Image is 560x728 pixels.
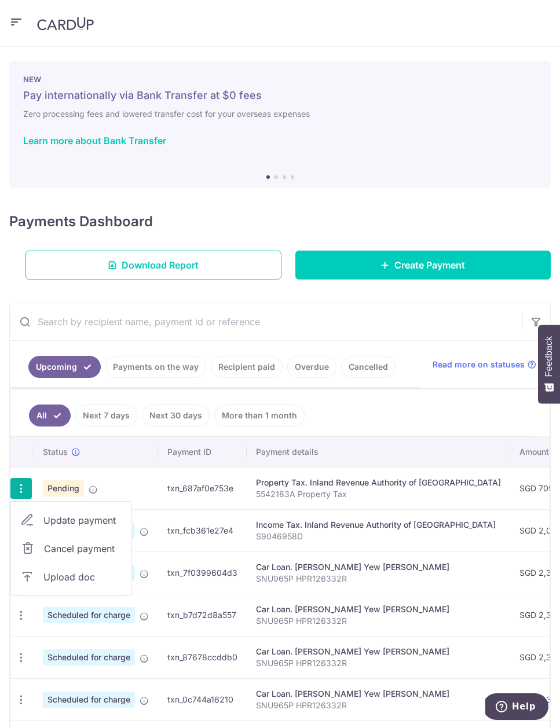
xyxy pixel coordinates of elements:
a: Next 7 days [75,405,137,426]
span: Status [43,446,68,458]
td: txn_0c744a16210 [158,678,247,720]
h6: Zero processing fees and lowered transfer cost for your overseas expenses [23,107,537,121]
td: txn_fcb361e27e4 [158,509,247,551]
td: txn_687af0e753e [158,467,247,509]
a: Payments on the way [105,356,206,378]
span: Scheduled for charge [43,692,135,708]
h5: Pay internationally via Bank Transfer at $0 fees [23,89,537,102]
div: Car Loan. [PERSON_NAME] Yew [PERSON_NAME] [256,561,501,573]
a: More than 1 month [214,405,305,426]
th: Payment details [247,437,510,467]
h4: Payments Dashboard [9,211,153,232]
span: Download Report [122,258,199,272]
a: Cancelled [341,356,396,378]
span: Amount [519,446,549,458]
div: Property Tax. Inland Revenue Authority of [GEOGRAPHIC_DATA] [256,477,501,488]
a: Overdue [287,356,336,378]
p: SNU965P HPR126332R [256,700,501,711]
a: Next 30 days [142,405,210,426]
button: Feedback - Show survey [538,325,560,403]
a: Upcoming [28,356,101,378]
td: txn_7f0399604d3 [158,551,247,594]
div: Car Loan. [PERSON_NAME] Yew [PERSON_NAME] [256,688,501,700]
td: txn_b7d72d8a557 [158,594,247,636]
input: Search by recipient name, payment id or reference [10,303,522,340]
p: NEW [23,75,537,84]
span: Create Payment [394,258,465,272]
span: Scheduled for charge [43,649,135,666]
p: SNU965P HPR126332R [256,657,501,669]
a: Recipient paid [211,356,283,378]
a: Learn more about Bank Transfer [23,135,166,146]
span: Feedback [544,336,554,377]
span: Read more on statuses [433,359,525,370]
img: CardUp [37,17,94,31]
div: Car Loan. [PERSON_NAME] Yew [PERSON_NAME] [256,604,501,615]
span: Pending [43,480,84,497]
a: All [29,405,71,426]
iframe: Opens a widget where you can find more information [485,693,548,722]
p: 5542183A Property Tax [256,488,501,500]
div: Income Tax. Inland Revenue Authority of [GEOGRAPHIC_DATA] [256,519,501,531]
a: Create Payment [295,251,551,280]
span: Scheduled for charge [43,607,135,623]
a: Read more on statuses [433,359,536,370]
p: SNU965P HPR126332R [256,615,501,627]
th: Payment ID [158,437,247,467]
a: Download Report [25,251,281,280]
p: SNU965P HPR126332R [256,573,501,584]
td: txn_87678ccddb0 [158,636,247,678]
p: S9046958D [256,531,501,542]
div: Car Loan. [PERSON_NAME] Yew [PERSON_NAME] [256,646,501,657]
